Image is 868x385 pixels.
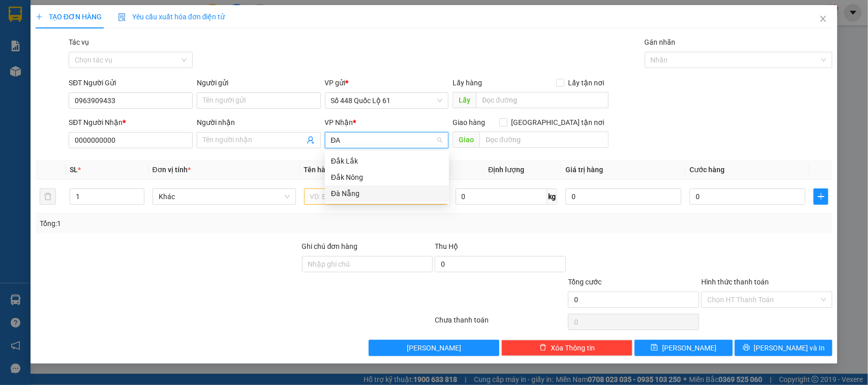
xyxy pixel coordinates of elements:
[435,242,458,250] span: Thu Hộ
[325,118,353,126] span: VP Nhận
[5,5,147,43] li: Bốn Luyện Express
[488,166,524,174] span: Định lượng
[325,169,449,185] div: Đắk Nông
[434,314,567,332] div: Chưa thanh toán
[331,155,443,167] div: Đắk Lắk
[662,342,716,354] span: [PERSON_NAME]
[69,38,89,46] label: Tác vụ
[70,166,78,174] span: SL
[5,55,70,77] li: VP Số 448 Quốc Lộ 61
[568,278,602,286] span: Tổng cước
[453,132,480,148] span: Giao
[547,188,557,205] span: kg
[645,38,676,46] label: Gán nhãn
[369,340,500,356] button: [PERSON_NAME]
[476,92,609,108] input: Dọc đường
[507,117,609,128] span: [GEOGRAPHIC_DATA] tận nơi
[690,166,725,174] span: Cước hàng
[40,188,56,205] button: delete
[331,93,443,108] span: Số 448 Quốc Lộ 61
[304,166,337,174] span: Tên hàng
[551,342,595,354] span: Xóa Thông tin
[69,117,193,128] div: SĐT Người Nhận
[651,344,658,352] span: save
[325,153,449,169] div: Đắk Lắk
[819,15,827,23] span: close
[197,117,321,128] div: Người nhận
[754,342,825,354] span: [PERSON_NAME] và In
[69,77,193,88] div: SĐT Người Gửi
[453,79,482,87] span: Lấy hàng
[735,340,832,356] button: printer[PERSON_NAME] và In
[153,166,191,174] span: Đơn vị tính
[565,166,603,174] span: Giá trị hàng
[159,189,290,204] span: Khác
[701,278,769,286] label: Hình thức thanh toán
[565,188,681,205] input: 0
[540,344,547,352] span: delete
[307,136,315,144] span: user-add
[480,132,609,148] input: Dọc đường
[809,5,837,34] button: Close
[743,344,750,352] span: printer
[36,13,43,20] span: plus
[453,92,476,108] span: Lấy
[814,188,828,205] button: plus
[70,55,135,66] li: VP Huế
[40,218,336,229] div: Tổng: 1
[304,188,447,205] input: VD: Bàn, Ghế
[564,77,609,88] span: Lấy tận nơi
[407,342,461,354] span: [PERSON_NAME]
[325,77,449,88] div: VP gửi
[302,256,433,272] input: Ghi chú đơn hàng
[36,13,102,21] span: TẠO ĐƠN HÀNG
[453,118,485,126] span: Giao hàng
[118,13,126,21] img: icon
[501,340,633,356] button: deleteXóa Thông tin
[118,13,225,21] span: Yêu cầu xuất hóa đơn điện tử
[302,242,358,250] label: Ghi chú đơn hàng
[635,340,732,356] button: save[PERSON_NAME]
[814,192,828,201] span: plus
[325,185,449,202] div: Đà Nẵng
[331,172,443,183] div: Đắk Nông
[197,77,321,88] div: Người gửi
[331,188,443,199] div: Đà Nẵng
